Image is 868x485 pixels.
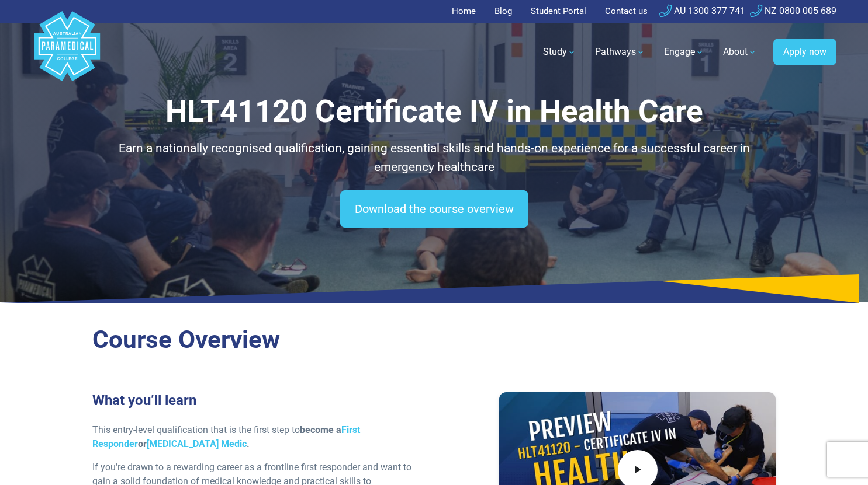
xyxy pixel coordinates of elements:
[657,36,711,68] a: Engage
[750,5,836,16] a: NZ 0800 005 689
[147,438,247,449] a: [MEDICAL_DATA] Medic
[92,139,776,176] p: Earn a nationally recognised qualification, gaining essential skills and hands-on experience for ...
[32,23,102,82] a: Australian Paramedical College
[92,392,427,409] h3: What you’ll learn
[92,93,776,130] h1: HLT41120 Certificate IV in Health Care
[340,190,528,228] a: Download the course overview
[92,423,427,451] p: This entry-level qualification that is the first step to
[92,325,776,355] h2: Course Overview
[716,36,764,68] a: About
[659,5,745,16] a: AU 1300 377 741
[588,36,652,68] a: Pathways
[773,39,836,65] a: Apply now
[92,424,360,449] strong: become a or .
[92,424,360,449] a: First Responder
[536,36,583,68] a: Study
